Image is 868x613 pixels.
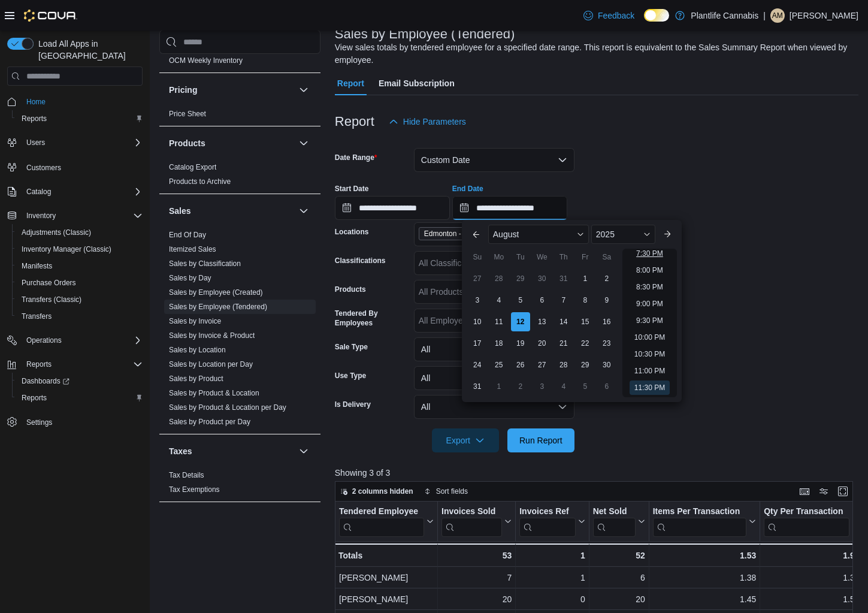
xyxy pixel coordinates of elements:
div: day-2 [597,269,616,288]
div: Totals [338,548,434,563]
div: day-31 [554,269,573,288]
li: 7:30 PM [631,246,668,261]
div: Items Per Transaction [652,506,746,518]
span: Sales by Location [169,345,226,355]
div: Sales [159,228,320,434]
span: Sales by Employee (Tendered) [169,302,267,312]
div: [PERSON_NAME] [339,592,434,606]
span: Hide Parameters [403,116,466,128]
span: Sales by Product per Day [169,417,250,427]
span: Inventory Manager (Classic) [22,244,111,254]
button: Home [2,93,147,110]
div: Fr [576,247,595,267]
span: Sales by Employee (Created) [169,288,263,297]
div: Tendered Employee [339,506,424,537]
div: 1 [519,570,585,585]
div: day-7 [554,291,573,310]
a: Sales by Product per Day [169,418,250,426]
a: Inventory Manager (Classic) [17,242,116,256]
div: 0 [519,592,585,606]
a: Home [22,95,50,109]
div: day-29 [511,269,530,288]
div: day-17 [468,334,487,353]
button: Enter fullscreen [836,484,850,499]
span: Reports [17,391,143,405]
a: Catalog Export [169,163,216,171]
button: Pricing [169,84,294,96]
div: day-6 [533,291,552,310]
button: Qty Per Transaction [764,506,859,537]
button: Operations [2,332,147,349]
div: 53 [441,548,512,563]
span: AM [772,8,783,23]
span: Manifests [17,259,143,273]
div: 7 [441,570,512,585]
span: Inventory Manager (Classic) [17,242,143,256]
button: Tendered Employee [339,506,434,537]
div: day-14 [554,312,573,331]
span: Reports [22,393,47,403]
button: Sort fields [419,484,473,499]
span: Home [26,97,46,107]
a: OCM Weekly Inventory [169,56,243,65]
a: Sales by Invoice & Product [169,331,255,340]
span: Inventory [26,211,56,221]
span: Purchase Orders [22,278,76,288]
a: Itemized Sales [169,245,216,253]
div: Sa [597,247,616,267]
span: Transfers (Classic) [22,295,81,304]
button: Custom Date [414,148,574,172]
div: day-24 [468,355,487,375]
button: Sales [297,204,311,218]
button: Inventory [2,207,147,224]
div: We [533,247,552,267]
li: 11:30 PM [630,381,670,395]
div: day-6 [597,377,616,396]
div: 20 [593,592,645,606]
span: Feedback [598,10,634,22]
div: 1.53 [652,548,756,563]
button: Products [169,137,294,149]
span: Reports [17,111,143,126]
span: Sales by Classification [169,259,241,268]
label: Locations [335,227,369,237]
div: day-3 [533,377,552,396]
a: Sales by Product [169,375,223,383]
div: day-2 [511,377,530,396]
div: [PERSON_NAME] [339,570,434,585]
a: Transfers (Classic) [17,292,86,307]
p: [PERSON_NAME] [790,8,858,23]
a: Settings [22,415,57,430]
button: Hide Parameters [384,110,471,134]
a: Adjustments (Classic) [17,225,96,240]
a: Manifests [17,259,57,273]
div: Products [159,160,320,194]
button: All [414,366,574,390]
button: Display options [816,484,831,499]
button: 2 columns hidden [335,484,418,499]
div: day-11 [489,312,509,331]
div: day-4 [554,377,573,396]
span: Sales by Product & Location [169,388,259,398]
div: Qty Per Transaction [764,506,849,518]
span: Adjustments (Classic) [17,225,143,240]
button: Purchase Orders [12,274,147,291]
a: Customers [22,161,66,175]
span: Run Report [519,434,562,446]
div: August, 2025 [467,268,618,397]
a: Sales by Day [169,274,211,282]
input: Press the down key to enter a popover containing a calendar. Press the escape key to close the po... [452,196,567,220]
div: day-29 [576,355,595,375]
input: Dark Mode [644,9,669,22]
li: 9:00 PM [631,297,668,311]
div: day-3 [468,291,487,310]
span: Sales by Location per Day [169,360,253,369]
span: Edmonton - Hollick Kenyon [419,227,533,240]
a: End Of Day [169,231,206,239]
div: day-23 [597,334,616,353]
button: Users [22,135,50,150]
div: Aramus McConnell [770,8,785,23]
p: Plantlife Cannabis [691,8,758,23]
a: Sales by Product & Location per Day [169,403,286,412]
li: 8:30 PM [631,280,668,294]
